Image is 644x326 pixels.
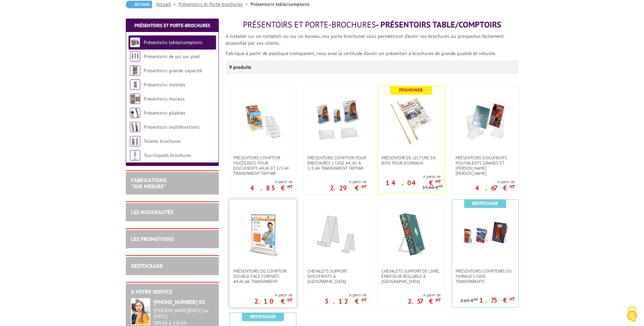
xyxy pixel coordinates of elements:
[251,1,309,8] li: Présentoirs table/comptoirs
[130,80,140,90] img: Présentoirs mobiles
[307,269,367,284] span: CHEVALETS SUPPORT DOCUMENTS À [GEOGRAPHIC_DATA]
[387,97,435,145] img: Présentoir de lecture en bois pour journaux
[230,155,296,176] a: Présentoirs comptoir multicases POUR DOCUMENTS A4,A5 ET 1/3 A4 TRANSPARENT TAYMAR
[325,292,367,298] span: A partir de
[479,298,515,302] p: 1.75 €
[154,298,205,305] strong: [PHONE_NUMBER] 03
[130,150,140,160] img: Tourniquets brochures
[144,39,202,45] a: Présentoirs table/comptoirs
[387,210,435,258] img: CHEVALETS SUPPORT DE LIVRE, ÉPAISSEUR RÉGLABLE À POSER
[130,136,140,146] img: Totems brochures
[156,1,178,7] a: Accueil
[144,96,185,102] a: Présentoirs muraux
[144,138,181,144] a: Totems brochures
[243,19,376,30] span: Présentoirs et Porte-brochures
[131,298,150,325] img: widget-service.jpg
[436,297,441,303] sup: HT
[381,269,441,284] span: CHEVALETS SUPPORT DE LIVRE, ÉPAISSEUR RÉGLABLE À [GEOGRAPHIC_DATA]
[287,184,293,190] sup: HT
[233,155,293,176] span: Présentoirs comptoir multicases POUR DOCUMENTS A4,A5 ET 1/3 A4 TRANSPARENT TAYMAR
[436,179,441,185] sup: HT
[130,37,140,48] img: Présentoirs table/comptoirs
[378,269,444,284] a: CHEVALETS SUPPORT DE LIVRE, ÉPAISSEUR RÉGLABLE À [GEOGRAPHIC_DATA]
[250,314,276,319] b: Destockage
[460,298,478,303] p: 2.65 €
[475,179,515,185] span: A partir de
[239,97,287,145] img: Présentoirs comptoir multicases POUR DOCUMENTS A4,A5 ET 1/3 A4 TRANSPARENT TAYMAR
[144,67,202,74] a: Présentoirs grande capacité
[510,296,515,302] sup: HT
[472,200,498,206] b: Destockage
[456,155,515,176] span: Présentoirs Documents Polyvalents Grands et [PERSON_NAME] [PERSON_NAME]
[144,124,200,130] a: Présentoirs multifonctions
[144,110,185,116] a: Présentoirs pliables
[131,209,173,215] a: LES NOUVEAUTÉS
[361,297,367,303] sup: HT
[144,152,191,158] a: Tourniquets brochures
[456,269,515,284] span: Présentoirs comptoirs ou muraux 1 case Transparents
[126,1,152,8] a: Retour
[361,184,367,190] sup: HT
[250,179,293,185] span: A partir de
[422,185,443,190] p: 15.60 €
[461,97,509,145] img: Présentoirs Documents Polyvalents Grands et Petits Modèles
[408,299,441,303] p: 2.57 €
[229,60,255,74] p: 9 produits
[313,210,361,258] img: CHEVALETS SUPPORT DOCUMENTS À POSER
[399,87,423,93] b: Promoweb
[304,269,370,284] a: CHEVALETS SUPPORT DOCUMENTS À [GEOGRAPHIC_DATA]
[386,181,441,185] p: 14.04 €
[130,65,140,76] img: Présentoirs grande capacité
[178,1,251,7] a: Présentoirs et Porte-brochures
[378,174,441,179] span: A partir de
[226,33,504,46] font: A installer sur un comptoir ou sur un bureau, nos porte-brochures vous permettront d’avoir vos br...
[226,20,519,29] h1: - Présentoirs table/comptoirs
[474,297,478,302] sup: HT
[452,269,518,284] a: Présentoirs comptoirs ou muraux 1 case Transparents
[131,289,214,295] h2: A votre service
[330,186,367,190] p: 2.29 €
[378,155,444,166] a: Présentoir de lecture en bois pour journaux
[304,155,370,171] a: PRÉSENTOIRS COMPTOIR POUR BROCHURES 1 CASE A4, A5 & 1/3 A4 TRANSPARENT taymar
[130,94,140,104] img: Présentoirs muraux
[131,262,163,269] a: DESTOCKAGE
[131,177,166,190] a: FABRICATIONS"Sur Mesure"
[620,303,644,326] button: Cookies (fenêtre modale)
[439,183,443,188] sup: HT
[254,292,293,298] span: A partir de
[233,269,293,284] span: PRÉSENTOIRS DE COMPTOIR DOUBLE FACE FORMATS A4,A5,A6 TRANSPARENT
[144,53,200,60] a: Présentoirs de sol sur pied
[254,299,293,303] p: 2.10 €
[452,155,518,176] a: Présentoirs Documents Polyvalents Grands et [PERSON_NAME] [PERSON_NAME]
[154,308,214,319] div: [PERSON_NAME][DATE] au [DATE]
[287,297,293,303] sup: HT
[239,210,287,258] img: PRÉSENTOIRS DE COMPTOIR DOUBLE FACE FORMATS A4,A5,A6 TRANSPARENT
[510,184,515,190] sup: HT
[250,186,293,190] p: 4.85 €
[130,122,140,132] img: Présentoirs multifonctions
[325,299,367,303] p: 3.12 €
[307,155,367,171] span: PRÉSENTOIRS COMPTOIR POUR BROCHURES 1 CASE A4, A5 & 1/3 A4 TRANSPARENT taymar
[475,186,515,190] p: 4.67 €
[381,155,441,166] span: Présentoir de lecture en bois pour journaux
[130,51,140,62] img: Présentoirs de sol sur pied
[230,269,296,284] a: PRÉSENTOIRS DE COMPTOIR DOUBLE FACE FORMATS A4,A5,A6 TRANSPARENT
[134,22,210,29] a: Présentoirs et Porte-brochures
[130,108,140,118] img: Présentoirs pliables
[131,235,174,242] a: LES PROMOTIONS
[330,179,367,185] span: A partir de
[461,210,509,258] img: Présentoirs comptoirs ou muraux 1 case Transparents
[226,50,496,56] font: Fabriqué à partir de plastique transparent, vous avez la certitude d’avoir un présentoir à brochu...
[623,305,641,323] img: Cookies (fenêtre modale)
[144,82,185,88] a: Présentoirs mobiles
[313,97,361,145] img: PRÉSENTOIRS COMPTOIR POUR BROCHURES 1 CASE A4, A5 & 1/3 A4 TRANSPARENT taymar
[408,292,441,298] span: A partir de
